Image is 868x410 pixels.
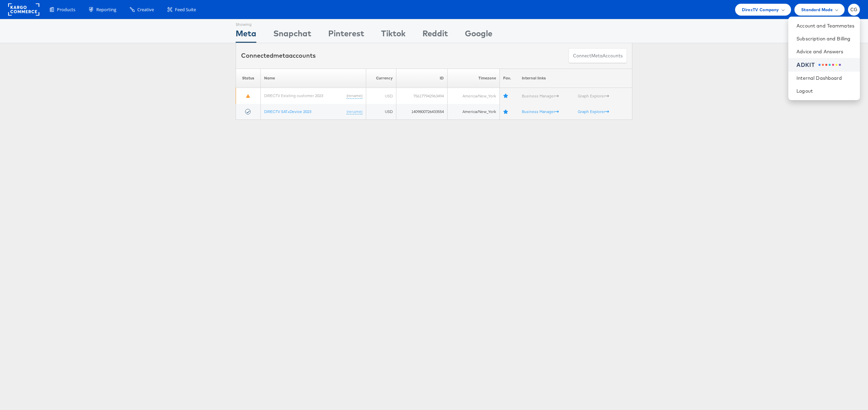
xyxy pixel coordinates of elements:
td: USD [366,88,396,104]
span: meta [273,52,289,59]
th: ID [396,69,447,88]
button: ConnectmetaAccounts [569,48,627,63]
span: CG [850,7,858,12]
a: Account and Teammates [796,22,854,29]
a: Graph Explorer [578,109,609,114]
div: Showing [236,19,256,27]
div: ADKIT [796,61,815,69]
th: Timezone [447,69,499,88]
span: Feed Suite [175,6,196,13]
span: Standard Mode [801,6,833,13]
a: Internal Dashboard [796,75,854,81]
div: Google [465,27,492,43]
a: (rename) [347,93,362,99]
div: Reddit [422,27,448,43]
a: Graph Explorer [578,93,609,98]
a: Business Manager [522,93,559,98]
td: 1409800726433554 [396,104,447,120]
a: DIRECTV SAT+Device 2023 [264,109,311,114]
a: Advice and Answers [796,48,854,55]
div: Snapchat [273,27,311,43]
span: Reporting [96,6,116,13]
span: meta [591,53,603,59]
th: Name [261,69,366,88]
a: (rename) [347,109,362,115]
td: America/New_York [447,104,499,120]
span: DirecTV Company [742,6,779,13]
div: Meta [236,27,256,43]
a: Subscription and Billing [796,35,854,42]
td: USD [366,104,396,120]
a: Business Manager [522,109,559,114]
a: DIRECTV Existing customer 2023 [264,93,323,98]
span: Creative [137,6,154,13]
div: Tiktok [381,27,406,43]
td: America/New_York [447,88,499,104]
td: 756177942963494 [396,88,447,104]
a: Logout [796,88,854,94]
th: Currency [366,69,396,88]
a: ADKIT [796,61,854,69]
span: Products [57,6,75,13]
div: Connected accounts [241,51,316,60]
div: Pinterest [328,27,364,43]
th: Status [236,69,261,88]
